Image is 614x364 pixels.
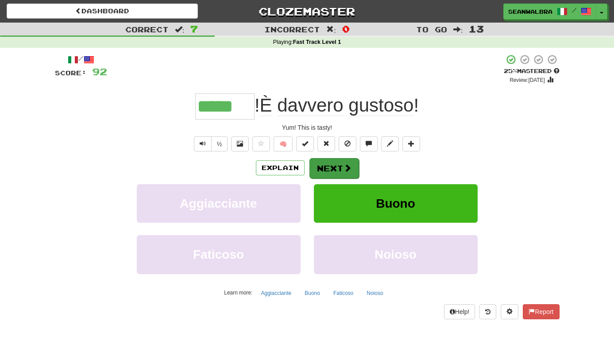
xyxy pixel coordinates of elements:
span: seanwalbra [508,8,552,15]
span: 13 [469,23,484,34]
button: Help! [444,304,475,319]
button: Next [309,158,359,178]
small: Learn more: [224,290,252,296]
span: Incorrect [264,25,320,34]
button: Favorite sentence (alt+f) [252,136,270,151]
button: Noioso [362,287,388,300]
button: Buono [314,184,478,223]
span: Buono [376,197,415,210]
span: / [572,7,576,13]
span: : [453,26,463,33]
button: Explain [256,160,305,175]
button: Discuss sentence (alt+u) [360,136,378,151]
span: 25 % [504,67,517,74]
button: Aggiacciante [256,287,296,300]
div: / [55,54,107,65]
div: Text-to-speech controls [192,136,228,151]
button: ½ [211,136,228,151]
button: 🧠 [274,136,293,151]
button: Reset to 0% Mastered (alt+r) [317,136,335,151]
button: Faticoso [137,235,301,274]
small: Review: [DATE] [510,77,545,83]
span: To go [416,25,447,34]
strong: Fast Track Level 1 [293,39,341,45]
span: 0 [342,23,350,34]
span: Correct [125,25,169,34]
span: davvero [277,95,343,116]
span: Noioso [375,248,417,261]
button: Play sentence audio (ctl+space) [194,136,212,151]
button: Report [523,304,559,319]
span: Score: [55,69,87,77]
button: Add to collection (alt+a) [402,136,420,151]
a: Dashboard [7,4,198,19]
div: Mastered [504,67,560,75]
span: È [260,95,272,116]
button: Set this sentence to 100% Mastered (alt+m) [296,136,314,151]
button: Buono [300,287,325,300]
button: Aggiacciante [137,184,301,223]
span: : [175,26,185,33]
button: Faticoso [328,287,358,300]
span: Faticoso [193,248,244,261]
a: seanwalbra / [503,4,596,19]
button: Ignore sentence (alt+i) [339,136,356,151]
span: 7 [190,23,198,34]
span: Aggiacciante [180,197,257,210]
button: Round history (alt+y) [479,304,496,319]
span: ! ! [255,95,419,116]
button: Noioso [314,235,478,274]
span: : [326,26,336,33]
button: Show image (alt+x) [231,136,249,151]
span: 92 [92,66,107,77]
span: gustoso [348,95,413,116]
button: Edit sentence (alt+d) [381,136,399,151]
a: Clozemaster [211,4,402,19]
div: Yum! This is tasty! [55,123,560,132]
